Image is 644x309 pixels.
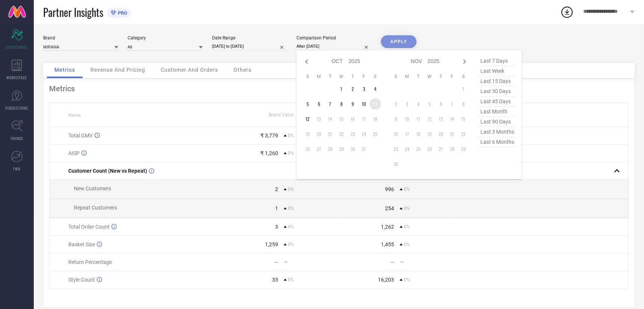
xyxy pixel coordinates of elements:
[478,127,516,137] span: last 3 months
[54,67,75,73] span: Metrics
[284,259,339,265] div: —
[390,98,402,110] td: Sun Nov 02 2025
[275,224,278,230] div: 3
[325,74,336,80] th: Tuesday
[43,35,118,41] div: Brand
[385,186,394,192] div: 996
[14,166,21,172] span: FWD
[458,74,469,80] th: Saturday
[402,98,413,110] td: Mon Nov 03 2025
[358,83,370,95] td: Fri Oct 03 2025
[478,117,516,127] span: last 90 days
[358,113,370,125] td: Fri Oct 17 2025
[447,143,458,155] td: Fri Nov 28 2025
[313,74,325,80] th: Monday
[358,128,370,140] td: Fri Oct 24 2025
[458,113,469,125] td: Sat Nov 15 2025
[458,128,469,140] td: Sat Nov 22 2025
[68,150,80,156] span: AISP
[460,57,469,66] div: Next month
[90,67,145,73] span: Revenue And Pricing
[269,112,293,118] span: Brand Value
[435,74,447,80] th: Thursday
[6,105,29,111] span: SUGGESTIONS
[435,113,447,125] td: Thu Nov 13 2025
[11,136,23,141] span: TRENDS
[288,187,294,192] span: 0%
[272,277,278,283] div: 33
[435,98,447,110] td: Thu Nov 06 2025
[325,143,336,155] td: Tue Oct 28 2025
[378,277,394,283] div: 16,203
[404,224,410,229] span: 0%
[370,83,381,95] td: Sat Oct 04 2025
[313,128,325,140] td: Mon Oct 20 2025
[68,241,95,247] span: Basket Size
[325,98,336,110] td: Tue Oct 07 2025
[288,277,294,282] span: 0%
[288,133,294,138] span: 0%
[370,74,381,80] th: Saturday
[212,42,287,50] input: Select date range
[402,143,413,155] td: Mon Nov 24 2025
[302,113,313,125] td: Sun Oct 12 2025
[424,128,435,140] td: Wed Nov 19 2025
[302,128,313,140] td: Sun Oct 19 2025
[347,128,358,140] td: Thu Oct 23 2025
[478,86,516,96] span: last 30 days
[478,66,516,76] span: last week
[288,242,294,247] span: 0%
[296,35,372,41] div: Comparison Period
[68,224,110,230] span: Total Order Count
[478,137,516,147] span: last 6 months
[390,113,402,125] td: Sun Nov 09 2025
[288,151,294,156] span: 0%
[404,187,410,192] span: 0%
[390,259,394,265] div: —
[336,128,347,140] td: Wed Oct 22 2025
[413,128,424,140] td: Tue Nov 18 2025
[402,74,413,80] th: Monday
[447,113,458,125] td: Fri Nov 14 2025
[424,113,435,125] td: Wed Nov 12 2025
[260,150,278,156] div: ₹ 1,260
[402,128,413,140] td: Mon Nov 17 2025
[74,185,111,191] span: New Customers
[435,128,447,140] td: Thu Nov 20 2025
[424,74,435,80] th: Wednesday
[336,143,347,155] td: Wed Oct 29 2025
[302,98,313,110] td: Sun Oct 05 2025
[68,113,81,118] span: Name
[347,83,358,95] td: Thu Oct 02 2025
[390,158,402,170] td: Sun Nov 30 2025
[370,98,381,110] td: Sat Oct 11 2025
[390,74,402,80] th: Sunday
[402,113,413,125] td: Mon Nov 10 2025
[358,98,370,110] td: Fri Oct 10 2025
[7,75,27,80] span: WORKSPACE
[233,67,251,73] span: Others
[458,83,469,95] td: Sat Nov 01 2025
[458,143,469,155] td: Sat Nov 29 2025
[260,133,278,139] div: ₹ 3,779
[358,143,370,155] td: Fri Oct 31 2025
[275,205,278,211] div: 1
[347,113,358,125] td: Thu Oct 16 2025
[313,143,325,155] td: Mon Oct 27 2025
[128,35,203,41] div: Category
[212,35,287,41] div: Date Range
[336,83,347,95] td: Wed Oct 01 2025
[447,128,458,140] td: Fri Nov 21 2025
[413,113,424,125] td: Tue Nov 11 2025
[404,206,410,211] span: 0%
[336,113,347,125] td: Wed Oct 15 2025
[288,224,294,229] span: 0%
[447,74,458,80] th: Friday
[370,113,381,125] td: Sat Oct 18 2025
[296,42,372,50] input: Select comparison period
[413,74,424,80] th: Tuesday
[74,205,117,211] span: Repeat Customers
[336,98,347,110] td: Wed Oct 08 2025
[478,96,516,107] span: last 45 days
[313,98,325,110] td: Mon Oct 06 2025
